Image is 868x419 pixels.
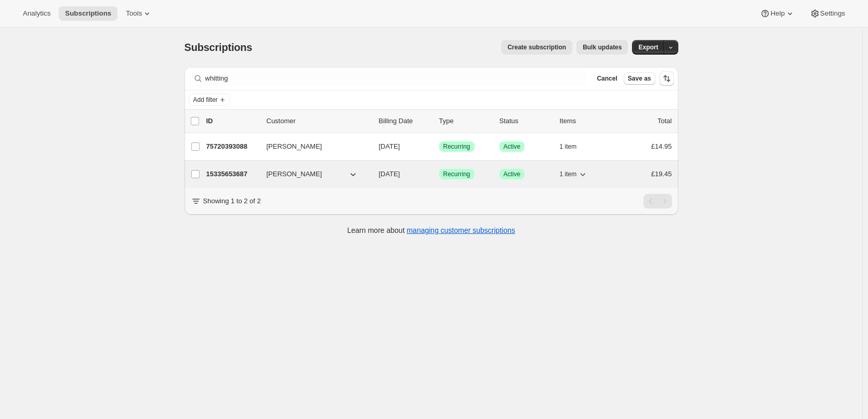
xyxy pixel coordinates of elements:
div: 15335653687[PERSON_NAME][DATE]SuccessRecurringSuccessActive1 item£19.45 [206,167,672,181]
div: 75720393088[PERSON_NAME][DATE]SuccessRecurringSuccessActive1 item£14.95 [206,139,672,154]
p: Customer [267,116,371,126]
button: Bulk updates [576,40,628,55]
p: 15335653687 [206,169,258,179]
span: Bulk updates [583,43,622,51]
button: Help [754,6,801,21]
button: Tools [120,6,159,21]
span: Active [504,142,521,151]
span: Analytics [23,9,50,18]
button: Analytics [17,6,57,21]
span: Export [638,43,658,51]
button: Subscriptions [59,6,117,21]
span: [DATE] [379,142,400,150]
input: Filter subscribers [205,71,587,86]
span: [PERSON_NAME] [267,141,322,152]
p: 75720393088 [206,141,258,152]
span: Settings [820,9,845,18]
nav: Pagination [643,194,672,208]
button: 1 item [560,167,588,181]
span: Cancel [597,74,617,83]
span: £14.95 [651,142,672,150]
button: Add filter [189,94,230,106]
span: Create subscription [507,43,566,51]
span: 1 item [560,170,577,178]
button: [PERSON_NAME] [260,166,364,182]
p: Learn more about [347,225,515,235]
span: [DATE] [379,170,400,178]
span: Add filter [193,96,218,104]
div: Type [439,116,491,126]
button: 1 item [560,139,588,154]
p: Showing 1 to 2 of 2 [203,196,261,206]
p: Total [657,116,672,126]
span: £19.45 [651,170,672,178]
span: [PERSON_NAME] [267,169,322,179]
span: Subscriptions [185,42,253,53]
button: Settings [804,6,851,21]
button: [PERSON_NAME] [260,138,364,155]
p: Billing Date [379,116,431,126]
span: Subscriptions [65,9,111,18]
span: Recurring [443,142,470,151]
button: Save as [624,72,655,85]
button: Cancel [593,72,621,85]
span: 1 item [560,142,577,151]
a: managing customer subscriptions [406,226,515,234]
button: Export [632,40,664,55]
p: ID [206,116,258,126]
div: Items [560,116,612,126]
span: Save as [628,74,651,83]
div: IDCustomerBilling DateTypeStatusItemsTotal [206,116,672,126]
span: Recurring [443,170,470,178]
button: Sort the results [660,71,674,86]
span: Help [770,9,784,18]
span: Active [504,170,521,178]
p: Status [499,116,551,126]
button: Create subscription [501,40,572,55]
span: Tools [126,9,142,18]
